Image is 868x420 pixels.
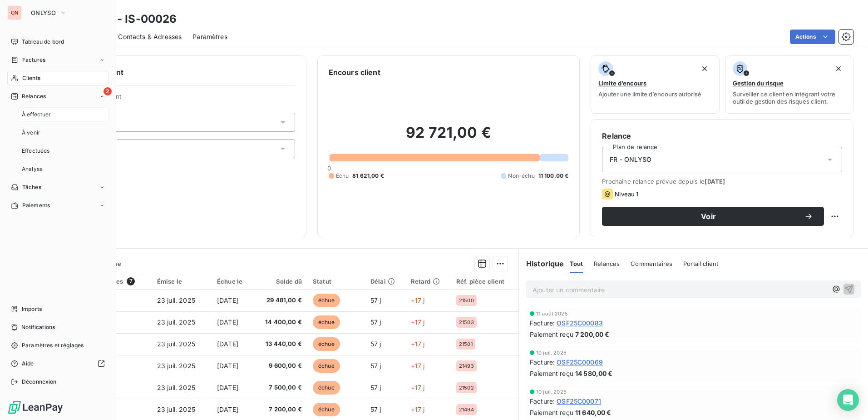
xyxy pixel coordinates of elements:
span: 23 juil. 2025 [157,384,195,391]
span: [DATE] [217,384,238,391]
span: Prochaine relance prévue depuis le [602,178,842,185]
span: Propriétés Client [73,93,295,105]
span: OSF25C00071 [557,396,601,406]
span: 57 j [370,384,381,391]
span: 23 juil. 2025 [157,318,195,326]
button: Limite d’encoursAjouter une limite d’encours autorisé [591,55,719,114]
h6: Informations client [55,67,295,78]
span: Ajouter une limite d’encours autorisé [598,90,701,98]
span: Tout [570,260,583,267]
span: 21500 [459,298,474,303]
span: Paramètres et réglages [22,341,84,350]
span: Commentaires [631,260,672,267]
span: Tâches [22,183,41,191]
span: 2 [104,87,112,95]
span: Relances [594,260,620,267]
div: Statut [313,278,360,285]
span: [DATE] [705,178,725,185]
span: +17 j [411,405,425,413]
span: échue [313,315,340,329]
span: 29 481,00 € [259,296,302,305]
span: 57 j [370,318,381,326]
span: 23 juil. 2025 [157,405,195,413]
span: Voir [613,213,804,220]
span: 81 621,00 € [352,172,384,180]
span: Aide [22,360,34,368]
span: 21501 [459,341,473,347]
span: 10 juil. 2025 [536,350,567,355]
span: Analyse [22,165,43,173]
span: 57 j [370,405,381,413]
span: [DATE] [217,362,238,370]
span: +17 j [411,296,425,304]
span: Tableau de bord [22,38,64,46]
span: Contacts & Adresses [118,32,182,41]
span: 57 j [370,296,381,304]
span: Limite d’encours [598,80,646,87]
span: Imports [22,305,42,313]
img: Logo LeanPay [7,400,64,415]
span: 7 [127,277,135,285]
span: ONLYSO [31,9,56,16]
span: [DATE] [217,296,238,304]
span: 7 200,00 € [259,405,302,414]
span: +17 j [411,340,425,348]
span: 7 200,00 € [575,330,610,339]
span: Gestion du risque [733,80,784,87]
span: Factures [22,56,45,64]
span: 10 juil. 2025 [536,389,567,395]
div: Échue le [217,278,248,285]
span: 14 580,00 € [575,369,613,378]
span: [DATE] [217,405,238,413]
div: Open Intercom Messenger [837,389,859,411]
div: Émise le [157,278,206,285]
button: Gestion du risqueSurveiller ce client en intégrant votre outil de gestion des risques client. [725,55,853,114]
h6: Relance [602,130,842,141]
span: OSF25C00083 [557,318,603,328]
span: 23 juil. 2025 [157,340,195,348]
span: Paiement reçu [530,330,573,339]
span: 57 j [370,340,381,348]
span: Notifications [21,323,55,331]
span: Facture : [530,357,555,367]
span: Paiements [22,201,50,210]
span: Paiement reçu [530,369,573,378]
span: échue [313,381,340,395]
span: Échu [336,172,349,180]
span: À venir [22,129,40,137]
span: +17 j [411,384,425,391]
span: OSF25C00069 [557,357,603,367]
span: Niveau 1 [615,190,638,198]
span: échue [313,337,340,351]
span: +17 j [411,318,425,326]
span: Déconnexion [22,378,57,386]
span: échue [313,403,340,416]
span: 11 100,00 € [538,172,569,180]
span: 21503 [459,320,474,325]
div: ON [7,5,22,20]
span: 21493 [459,363,474,369]
span: 11 640,00 € [575,408,612,417]
div: Délai [370,278,400,285]
span: Paiement reçu [530,408,573,417]
div: Solde dû [259,278,302,285]
button: Actions [790,30,835,44]
span: Non-échu [508,172,534,180]
button: Voir [602,207,824,226]
span: [DATE] [217,340,238,348]
span: échue [313,359,340,373]
span: Relances [22,92,46,100]
h3: CEGID - IS-00026 [80,11,177,27]
span: Clients [22,74,40,82]
span: 57 j [370,362,381,370]
span: Paramètres [192,32,227,41]
span: Facture : [530,318,555,328]
span: 14 400,00 € [259,318,302,327]
span: +17 j [411,362,425,370]
span: 21502 [459,385,474,390]
span: 13 440,00 € [259,340,302,349]
span: 9 600,00 € [259,361,302,370]
h6: Historique [519,258,564,269]
span: 23 juil. 2025 [157,362,195,370]
span: 0 [327,165,331,172]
